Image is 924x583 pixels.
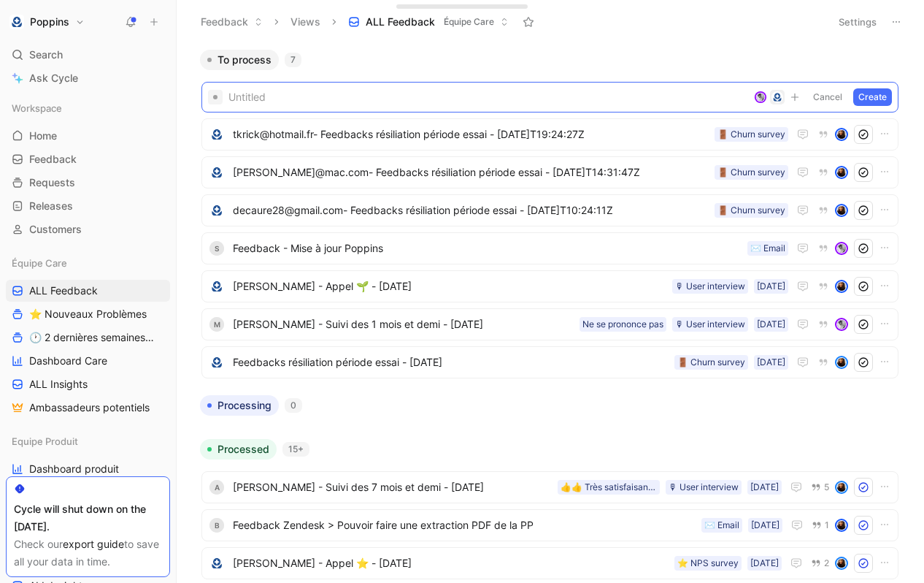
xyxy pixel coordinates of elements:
[836,243,847,254] img: avatar
[194,50,906,384] div: To process7UntitledavatarCancelCreate
[201,156,898,188] a: logo[PERSON_NAME]@mac.com- Feedbacks résiliation période essai - [DATE]T14:31:47Z🚪 Churn surveyav...
[233,354,669,371] span: Feedbacks résiliation période essai - [DATE]
[29,222,82,237] span: Customers
[9,15,24,29] img: Poppins
[836,205,847,216] img: avatar
[717,165,785,180] div: 🚪 Churn survey
[29,307,147,321] span: ⭐ Nouveaux Problèmes
[233,517,696,534] span: Feedback Zendesk > Pouvoir faire une extraction PDF de la PP
[201,270,898,302] a: logo[PERSON_NAME] - Appel 🌱 - [DATE][DATE]🎙 User interviewavatar
[201,118,898,150] a: logotkrick@hotmail.fr- Feedbacks résiliation période essai - [DATE]T19:24:27Z🚪 Churn surveyavatar
[757,355,785,370] div: [DATE]
[836,482,847,492] img: avatar
[29,69,78,87] span: Ask Cycle
[209,279,224,294] img: logo
[808,555,832,571] button: 2
[808,88,847,106] button: Cancel
[233,555,669,572] span: [PERSON_NAME] - Appel ⭐ - [DATE]
[282,442,309,457] div: 15+
[209,518,224,533] div: B
[284,11,327,33] button: Views
[836,558,847,568] img: avatar
[233,278,666,295] span: [PERSON_NAME] - Appel 🌱 - [DATE]
[677,355,745,370] div: 🚪 Churn survey
[6,125,170,147] a: Home
[704,518,739,533] div: ✉️ Email
[29,462,119,476] span: Dashboard produit
[675,317,745,332] div: 🎙 User interview
[832,12,883,32] button: Settings
[717,203,785,218] div: 🚪 Churn survey
[675,279,745,294] div: 🎙 User interview
[836,357,847,367] img: avatar
[29,377,88,392] span: ALL Insights
[29,129,57,143] span: Home
[209,203,224,218] img: logo
[6,458,170,480] a: Dashboard produit
[233,126,709,143] span: tkrick@hotmail.fr- Feedbacks résiliation période essai - [DATE]T19:24:27Z
[29,330,154,345] span: 🕐 2 dernières semaines - Occurences
[63,538,124,550] a: export guide
[757,317,785,332] div: [DATE]
[217,53,272,67] span: To process
[717,127,785,142] div: 🚪 Churn survey
[824,559,829,568] span: 2
[6,350,170,372] a: Dashboard Care
[194,11,269,33] button: Feedback
[29,46,63,64] span: Search
[561,480,657,495] div: 👍👍 Très satisfaisant (>= 4))
[6,327,170,348] a: 🕐 2 dernières semaines - Occurences
[233,240,742,257] span: Feedback - Mise à jour Poppins
[6,97,170,119] div: Workspace
[669,480,739,495] div: 🎙 User interview
[757,279,785,294] div: [DATE]
[209,556,224,571] img: logo
[836,129,847,140] img: avatar
[233,316,574,333] span: [PERSON_NAME] - Suivi des 1 mois et demi - [DATE]
[6,44,170,66] div: Search
[771,91,783,103] img: 440f4af6-71fa-4764-9626-50e2ef953f74.png
[836,520,847,530] img: avatar
[200,439,277,460] button: Processed
[200,50,279,70] button: To process
[342,11,515,33] button: ALL FeedbackÉquipe Care
[14,500,162,536] div: Cycle will shut down on the [DATE].
[12,434,78,449] span: Equipe Produit
[677,556,739,571] div: ⭐️ NPS survey
[29,400,150,415] span: Ambassadeurs potentiels
[6,172,170,194] a: Requests
[6,430,170,452] div: Equipe Produit
[808,479,832,495] button: 5
[12,101,62,115] span: Workspace
[836,281,847,291] img: avatar
[201,194,898,226] a: logodecaure28@gmail.com- Feedbacks résiliation période essai - [DATE]T10:24:11Z🚪 Churn surveyavatar
[201,471,898,503] a: A[PERSON_NAME] - Suivi des 7 mois et demi - [DATE][DATE]🎙 User interview👍👍 Très satisfaisant (>= ...
[751,518,779,533] div: [DATE]
[12,256,67,270] span: Équipe Care
[209,241,224,256] div: S
[756,93,766,102] img: avatar
[209,480,224,495] div: A
[209,355,224,370] img: logo
[194,395,906,427] div: Processing0
[217,442,269,457] span: Processed
[809,517,832,533] button: 1
[201,232,898,264] a: SFeedback - Mise à jour Poppins✉️ Emailavatar
[209,317,224,332] div: M
[836,167,847,178] img: avatar
[233,479,552,496] span: [PERSON_NAME] - Suivi des 7 mois et demi - [DATE]
[444,15,494,29] span: Équipe Care
[285,398,302,413] div: 0
[209,127,224,142] img: logo
[6,252,170,274] div: Équipe Care
[366,15,435,29] span: ALL Feedback
[30,15,69,28] h1: Poppins
[750,480,779,495] div: [DATE]
[201,547,898,579] a: logo[PERSON_NAME] - Appel ⭐ - [DATE][DATE]⭐️ NPS survey2avatar
[6,252,170,419] div: Équipe CareALL Feedback⭐ Nouveaux Problèmes🕐 2 dernières semaines - OccurencesDashboard CareALL I...
[6,67,170,89] a: Ask Cycle
[6,218,170,240] a: Customers
[14,536,162,571] div: Check our to save all your data in time.
[6,397,170,419] a: Ambassadeurs potentiels
[836,319,847,329] img: avatar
